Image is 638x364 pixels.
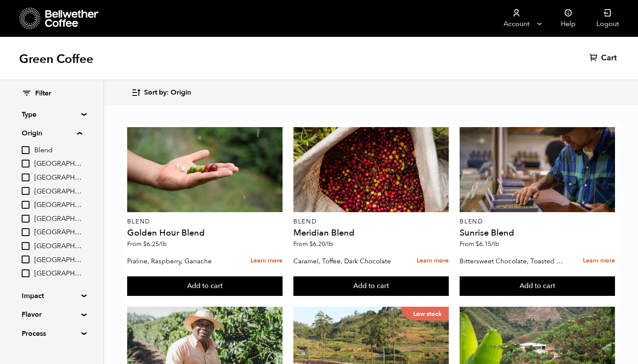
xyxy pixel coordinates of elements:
span: [GEOGRAPHIC_DATA] [34,256,82,265]
p: Blend [460,219,615,225]
input: [GEOGRAPHIC_DATA] [22,201,30,209]
span: /lb [159,240,167,248]
input: [GEOGRAPHIC_DATA] [22,242,30,250]
summary: Process [22,328,82,339]
p: Blend [293,219,449,225]
input: [GEOGRAPHIC_DATA] [22,256,30,263]
summary: Origin [22,128,82,138]
span: $ [143,240,147,248]
span: [GEOGRAPHIC_DATA] [34,228,82,237]
a: Learn more [250,252,283,270]
p: Bittersweet Chocolate, Toasted Marshmallow, Candied Orange, Praline [460,255,566,268]
span: [GEOGRAPHIC_DATA] [34,242,82,251]
a: Learn more [583,252,615,270]
span: [GEOGRAPHIC_DATA] [34,159,82,169]
summary: Flavor [22,309,82,320]
summary: Type [22,109,82,120]
span: [GEOGRAPHIC_DATA] [34,200,82,210]
a: Cart [589,53,619,63]
button: Add to cart [127,276,283,296]
summary: Impact [22,291,82,301]
input: [GEOGRAPHIC_DATA] [22,187,30,195]
input: Blend [22,146,30,154]
span: Filter [35,89,51,98]
p: Caramel, Toffee, Dark Chocolate [293,255,399,268]
bdi: 6.25 [143,240,167,248]
h1: Green Coffee [19,51,93,67]
span: $ [309,240,313,248]
input: [GEOGRAPHIC_DATA] [22,160,30,167]
input: [GEOGRAPHIC_DATA] [22,228,30,236]
span: [GEOGRAPHIC_DATA] [34,187,82,197]
input: [GEOGRAPHIC_DATA] [22,215,30,223]
h4: Sunrise Blend [460,229,615,237]
span: /lb [491,240,499,248]
input: [GEOGRAPHIC_DATA] [22,269,30,277]
p: Low stock [401,307,449,321]
span: Cart [601,53,617,63]
span: [GEOGRAPHIC_DATA] [34,269,82,279]
bdi: 6.20 [309,240,333,248]
span: $ [476,240,479,248]
h4: Golden Hour Blend [127,229,283,237]
bdi: 6.15 [476,240,499,248]
span: From [293,240,333,248]
h4: Meridian Blend [293,229,449,237]
span: Sort by: Origin [144,88,191,98]
span: [GEOGRAPHIC_DATA] [34,214,82,224]
p: Praline, Raspberry, Ganache [127,255,233,268]
button: Sort by: Origin [131,82,191,103]
p: Blend [127,219,283,225]
span: Blend [34,146,82,155]
span: From [460,240,499,248]
span: /lb [325,240,333,248]
span: [GEOGRAPHIC_DATA] [34,173,82,183]
input: [GEOGRAPHIC_DATA] [22,174,30,181]
a: Learn more [417,252,449,270]
span: From [127,240,167,248]
button: Add to cart [293,276,449,296]
button: Add to cart [460,276,615,296]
